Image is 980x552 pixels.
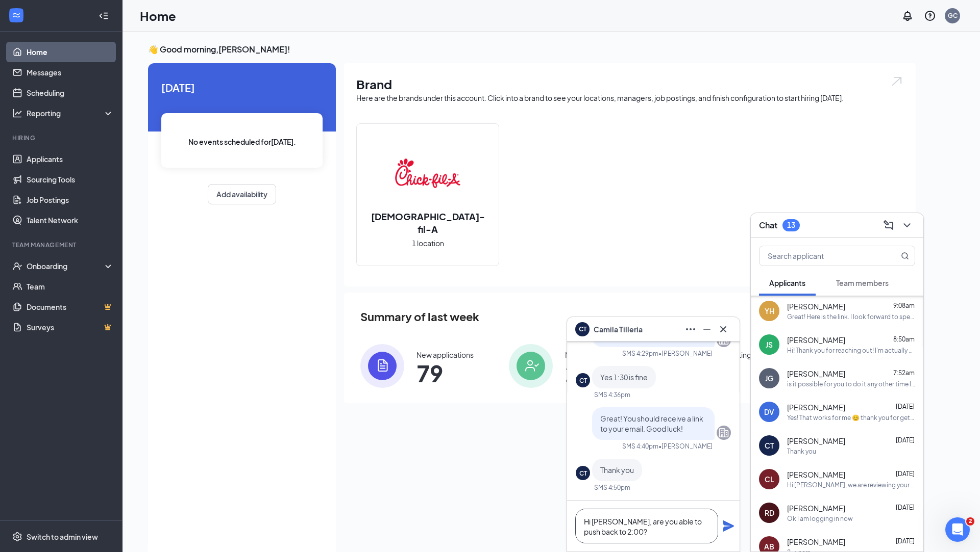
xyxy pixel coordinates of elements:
[893,335,915,343] span: 8:50am
[966,517,974,525] span: 2
[787,301,845,311] span: [PERSON_NAME]
[764,407,774,417] div: DV
[893,369,915,377] span: 7:52am
[356,75,903,93] h1: Brand
[765,508,774,518] div: RD
[356,93,903,103] div: Here are the brands under this account. Click into a brand to see your locations, managers, job p...
[787,537,845,547] span: [PERSON_NAME]
[765,306,774,316] div: YH
[27,108,114,118] div: Reporting
[600,373,648,382] span: Yes 1:30 is fine
[27,169,114,190] a: Sourcing Tools
[360,344,404,388] img: icon
[759,246,880,266] input: Search applicant
[787,503,845,513] span: [PERSON_NAME]
[893,302,915,309] span: 9:08am
[148,44,916,55] h3: 👋 Good morning, [PERSON_NAME] !
[759,220,777,231] h3: Chat
[765,474,774,484] div: CL
[896,403,915,410] span: [DATE]
[658,442,713,451] span: • [PERSON_NAME]
[836,278,889,287] span: Team members
[416,350,474,360] div: New applications
[27,276,114,297] a: Team
[27,210,114,230] a: Talent Network
[622,442,658,451] div: SMS 4:40pm
[27,42,114,62] a: Home
[924,10,936,22] svg: QuestionInfo
[715,321,731,337] button: Cross
[699,321,715,337] button: Minimize
[722,520,734,532] svg: Plane
[27,317,114,337] a: SurveysCrown
[12,532,22,542] svg: Settings
[509,344,553,388] img: icon
[883,219,895,231] svg: ComposeMessage
[27,261,105,271] div: Onboarding
[764,541,774,551] div: AB
[901,219,913,231] svg: ChevronDown
[713,350,780,360] div: Job postings posted
[787,221,795,229] div: 13
[948,11,958,20] div: GC
[880,217,897,233] button: ComposeMessage
[12,134,112,142] div: Hiring
[594,324,643,335] span: Camila Tilleria
[787,481,915,489] div: Hi [PERSON_NAME], we are reviewing your resume for Front of House Team Member at [DEMOGRAPHIC_DAT...
[208,184,276,204] button: Add availability
[412,238,444,249] span: 1 location
[701,323,713,335] svg: Minimize
[945,517,970,542] iframe: Intercom live chat
[579,376,587,385] div: CT
[896,537,915,545] span: [DATE]
[787,380,915,388] div: is it possible for you to do it any other time later in the week? forgot i had a driving lesson [...
[360,308,479,326] span: Summary of last week
[12,261,22,271] svg: UserCheck
[787,312,915,321] div: Great! Here is the link. I look forward to speaking with you then! Topic: Yimel: Marketing Manage...
[565,364,598,382] span: 2
[718,427,730,439] svg: Company
[658,349,713,358] span: • [PERSON_NAME]
[787,402,845,412] span: [PERSON_NAME]
[11,10,21,20] svg: WorkstreamLogo
[416,364,474,382] span: 79
[140,7,176,24] h1: Home
[188,136,296,147] span: No events scheduled for [DATE] .
[12,108,22,118] svg: Analysis
[765,373,773,383] div: JG
[717,323,729,335] svg: Cross
[766,339,773,350] div: JS
[896,470,915,478] span: [DATE]
[896,504,915,511] span: [DATE]
[600,414,703,433] span: Great! You should receive a link to your email. Good luck!
[27,149,114,169] a: Applicants
[594,483,630,492] div: SMS 4:50pm
[787,469,845,480] span: [PERSON_NAME]
[27,532,98,542] div: Switch to admin view
[787,369,845,379] span: [PERSON_NAME]
[713,364,780,382] span: 1
[901,252,909,260] svg: MagnifyingGlass
[765,440,774,451] div: CT
[99,11,109,21] svg: Collapse
[682,321,699,337] button: Ellipses
[27,62,114,83] a: Messages
[357,210,499,235] h2: [DEMOGRAPHIC_DATA]-fil-A
[787,335,845,345] span: [PERSON_NAME]
[901,10,914,22] svg: Notifications
[787,413,915,422] div: Yes! That works for me 😊 thank you for getting back to me
[896,436,915,444] span: [DATE]
[684,323,697,335] svg: Ellipses
[787,447,816,456] div: Thank you
[890,75,903,87] img: open.6027fd2a22e1237b5b06.svg
[594,390,630,399] div: SMS 4:36pm
[787,436,845,446] span: [PERSON_NAME]
[395,141,460,206] img: Chick-fil-A
[12,241,112,249] div: Team Management
[769,278,805,287] span: Applicants
[787,514,853,523] div: Ok I am logging in now
[565,350,598,360] div: New hires
[575,509,718,543] textarea: Hi [PERSON_NAME], are you able to push back to 2:00?
[161,80,323,95] span: [DATE]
